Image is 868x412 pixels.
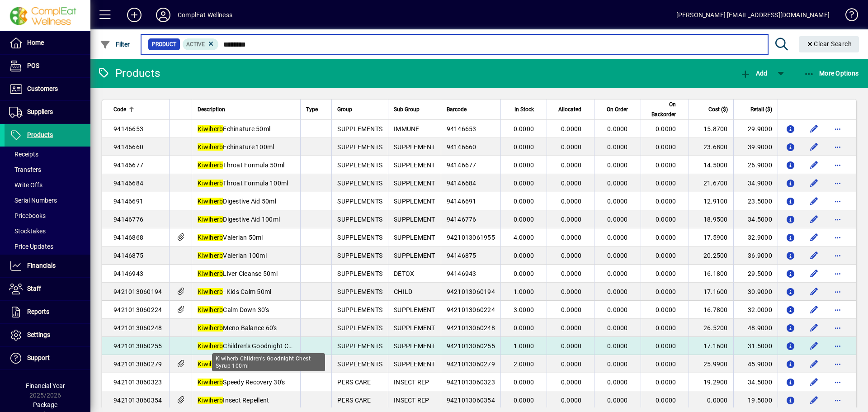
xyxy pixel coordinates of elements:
td: 18.9500 [689,210,733,228]
a: Transfers [5,162,90,177]
span: Write Offs [9,181,42,189]
td: 29.9000 [733,120,778,138]
span: Support [27,354,50,361]
span: SUPPLEMENTS [337,143,382,151]
span: Cost ($) [708,104,728,114]
span: 0.0000 [561,216,582,223]
em: Kiwiherb [198,270,223,277]
span: 9421013060255 [447,342,495,350]
button: Filter [98,36,132,52]
em: Kiwiherb [198,342,223,350]
button: More options [830,140,845,154]
span: 0.0000 [656,143,676,151]
em: Kiwiherb [198,143,223,151]
button: More options [830,284,845,299]
button: Clear [799,36,859,52]
button: Edit [807,248,821,263]
span: POS [27,62,39,69]
button: More options [830,212,845,227]
span: 1.0000 [514,288,534,295]
span: 94146691 [113,198,143,205]
span: 0.0000 [514,216,534,223]
a: Reports [5,301,90,323]
em: Kiwiherb [198,397,223,404]
span: 0.0000 [607,161,628,169]
span: Type [306,104,318,114]
div: Code [113,104,164,114]
span: 0.0000 [607,234,628,241]
button: Edit [807,194,821,208]
span: Settings [27,331,50,338]
a: Suppliers [5,101,90,123]
span: SUPPLEMENT [394,180,435,187]
span: 3.0000 [514,306,534,313]
span: On Order [607,104,628,114]
span: 0.0000 [607,198,628,205]
span: Liver Cleanse 50ml [198,270,278,277]
span: Insect Repellent [198,397,269,404]
span: 94146684 [113,180,143,187]
span: Valerian 100ml [198,252,267,259]
span: 0.0000 [561,198,582,205]
button: More options [830,248,845,263]
span: On Backorder [646,99,676,119]
a: Knowledge Base [839,2,857,31]
a: Price Updates [5,239,90,254]
a: Support [5,347,90,369]
span: More Options [804,70,859,77]
span: 0.0000 [607,342,628,350]
span: Add [740,70,767,77]
td: 16.7800 [689,301,733,319]
span: 0.0000 [514,270,534,277]
span: DETOX [394,270,414,277]
span: 1.0000 [514,342,534,350]
span: 94146660 [447,143,476,151]
td: 17.5900 [689,228,733,246]
a: Serial Numbers [5,193,90,208]
td: 23.6800 [689,138,733,156]
span: 0.0000 [514,379,534,386]
span: 0.0000 [656,288,676,295]
td: 45.9000 [733,355,778,373]
span: 0.0000 [514,161,534,169]
div: Sub Group [394,104,435,114]
div: Allocated [552,104,590,114]
span: Allocated [558,104,581,114]
span: Transfers [9,166,41,173]
button: More Options [802,65,861,81]
span: 0.0000 [561,379,582,386]
span: 0.0000 [561,397,582,404]
span: SUPPLEMENT [394,143,435,151]
span: 94146776 [447,216,476,223]
button: Edit [807,230,821,245]
span: 0.0000 [656,234,676,241]
span: 9421013060194 [113,288,162,295]
a: Write Offs [5,177,90,193]
span: 0.0000 [561,161,582,169]
span: SUPPLEMENTS [337,234,382,241]
span: 0.0000 [656,252,676,259]
span: 94146653 [447,125,476,133]
span: Serial Numbers [9,197,57,204]
button: More options [830,339,845,353]
button: Edit [807,158,821,172]
span: SUPPLEMENTS [337,180,382,187]
div: Barcode [447,104,495,114]
span: SUPPLEMENT [394,342,435,350]
em: Kiwiherb [198,216,223,223]
span: Sub Group [394,104,420,114]
span: 0.0000 [561,143,582,151]
em: Kiwiherb [198,360,223,368]
button: Edit [807,303,821,317]
span: 0.0000 [561,342,582,350]
span: Home [27,39,44,46]
span: Filter [100,41,130,48]
span: 2.0000 [514,360,534,368]
span: SUPPLEMENTS [337,324,382,331]
td: 25.9900 [689,355,733,373]
span: 0.0000 [656,360,676,368]
span: 4.0000 [514,234,534,241]
div: Group [337,104,382,114]
span: Echinature 50ml [198,125,270,133]
button: More options [830,194,845,208]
